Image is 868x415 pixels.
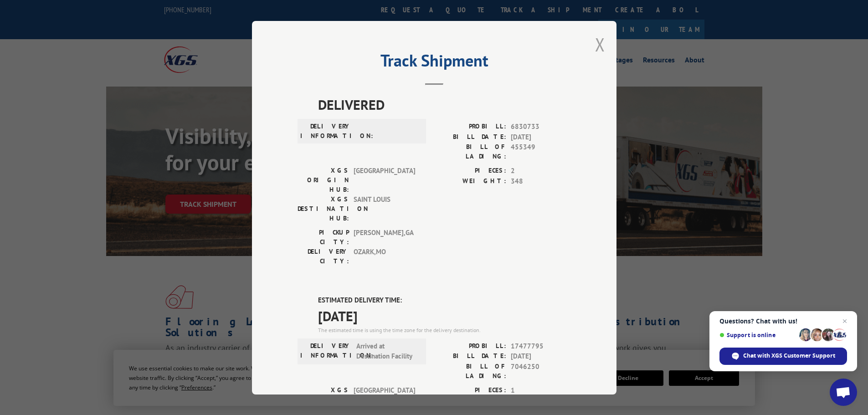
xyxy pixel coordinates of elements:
span: DELIVERED [318,94,571,115]
span: 7046250 [511,361,571,380]
label: PIECES: [434,166,506,176]
span: [DATE] [511,132,571,142]
label: PIECES: [434,385,506,395]
label: XGS DESTINATION HUB: [298,195,349,223]
h2: Track Shipment [298,54,571,72]
span: Close chat [839,316,850,327]
span: [GEOGRAPHIC_DATA] [354,385,415,414]
div: Open chat [830,379,857,406]
span: 6830733 [511,122,571,132]
span: 2 [511,166,571,176]
span: 348 [511,176,571,186]
span: Questions? Chat with us! [719,318,847,325]
label: ESTIMATED DELIVERY TIME: [318,295,571,306]
label: BILL DATE: [434,132,506,142]
label: PROBILL: [434,122,506,132]
label: BILL DATE: [434,351,506,362]
span: [PERSON_NAME] , GA [354,228,415,247]
label: PROBILL: [434,341,506,351]
div: Chat with XGS Customer Support [719,348,847,365]
button: Close modal [595,32,605,56]
label: PICKUP CITY: [298,228,349,247]
span: SAINT LOUIS [354,195,415,223]
label: XGS ORIGIN HUB: [298,166,349,195]
div: The estimated time is using the time zone for the delivery destination. [318,326,571,334]
span: OZARK , MO [354,247,415,266]
span: 1 [511,385,571,395]
label: DELIVERY INFORMATION: [300,122,352,141]
span: Support is online [719,332,796,338]
span: 455349 [511,142,571,161]
label: DELIVERY INFORMATION: [300,341,352,361]
label: DELIVERY CITY: [298,247,349,266]
label: BILL OF LADING: [434,142,506,161]
label: XGS ORIGIN HUB: [298,385,349,414]
span: Chat with XGS Customer Support [743,352,835,360]
span: [DATE] [511,351,571,362]
label: WEIGHT: [434,176,506,186]
span: [GEOGRAPHIC_DATA] [354,166,415,195]
span: [DATE] [318,305,571,326]
span: Arrived at Destination Facility [356,341,418,361]
span: 17477795 [511,341,571,351]
label: BILL OF LADING: [434,361,506,380]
